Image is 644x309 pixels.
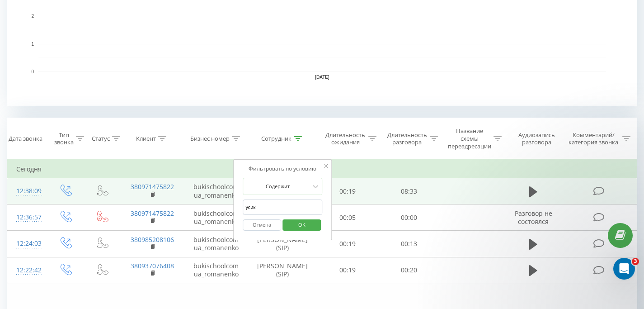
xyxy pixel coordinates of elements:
[387,131,428,147] div: Длительность разговора
[9,135,42,143] div: Дата звонка
[613,258,635,280] iframe: Intercom live chat
[7,160,637,178] td: Сегодня
[378,204,440,231] td: 00:00
[289,218,315,232] span: OK
[567,131,620,147] div: Комментарий/категория звонка
[325,131,366,147] div: Длительность ожидания
[317,178,378,204] td: 00:19
[31,14,34,19] text: 2
[131,235,174,244] a: 380985208106
[378,257,440,283] td: 00:20
[54,131,74,147] div: Тип звонка
[131,209,174,218] a: 380971475822
[131,261,174,270] a: 380937076408
[131,182,174,191] a: 380971475822
[317,257,378,283] td: 00:19
[248,257,317,283] td: [PERSON_NAME] (SIP)
[184,257,248,283] td: bukischoolcomua_romanenko
[190,135,230,143] div: Бизнес номер
[317,231,378,257] td: 00:19
[136,135,156,143] div: Клиент
[31,69,34,74] text: 0
[184,178,248,204] td: bukischoolcomua_romanenko
[378,231,440,257] td: 00:13
[184,204,248,231] td: bukischoolcomua_romanenko
[448,127,491,150] div: Название схемы переадресации
[282,219,321,231] button: OK
[378,178,440,204] td: 08:33
[92,135,110,143] div: Статус
[317,204,378,231] td: 00:05
[243,164,322,173] div: Фильтровать по условию
[632,258,639,265] span: 3
[315,75,329,80] text: [DATE]
[16,235,38,252] div: 12:24:03
[16,209,38,226] div: 12:36:57
[243,200,322,215] input: Введите значение
[16,261,38,279] div: 12:22:42
[184,231,248,257] td: bukischoolcomua_romanenko
[31,42,34,47] text: 1
[243,219,281,231] button: Отмена
[16,182,38,200] div: 12:38:09
[515,209,552,226] span: Разговор не состоялся
[512,131,561,147] div: Аудиозапись разговора
[248,231,317,257] td: [PERSON_NAME] (SIP)
[261,135,291,143] div: Сотрудник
